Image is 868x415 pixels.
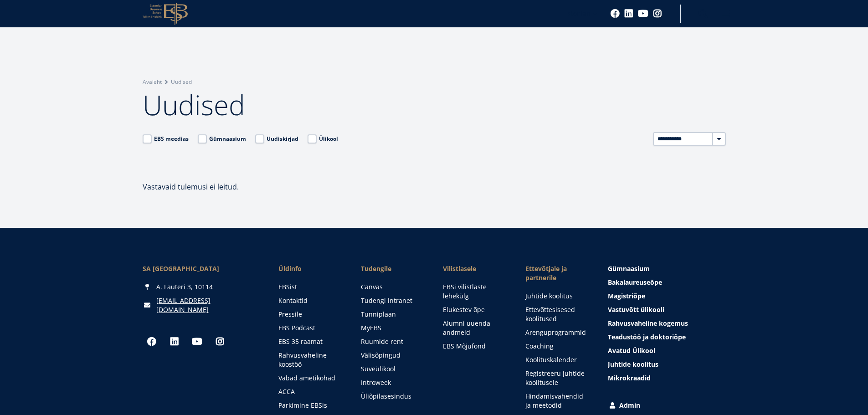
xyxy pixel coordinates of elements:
a: Gümnaasium [608,264,725,273]
a: Arenguprogrammid [525,328,590,337]
span: Teadustöö ja doktoriõpe [608,333,686,341]
a: Parkimine EBSis [278,401,343,410]
span: Juhtide koolitus [608,360,658,369]
a: Coaching [525,342,590,351]
a: Admin [608,401,725,410]
div: A. Lauteri 3, 10114 [143,282,260,292]
label: Uudiskirjad [255,134,298,143]
a: Rahvusvaheline kogemus [608,319,725,328]
a: Bakalaureuseõpe [608,278,725,287]
a: Magistriõpe [608,292,725,301]
a: Instagram [211,333,229,351]
a: [EMAIL_ADDRESS][DOMAIN_NAME] [156,296,260,314]
a: Teadustöö ja doktoriõpe [608,333,725,342]
a: Kontaktid [278,296,343,305]
span: Mikrokraadid [608,374,651,382]
div: Vastavaid tulemusi ei leitud. [106,182,762,191]
a: Instagram [653,9,662,18]
a: Tudengi intranet [361,296,425,305]
span: Gümnaasium [608,264,650,273]
a: Vastuvõtt ülikooli [608,305,725,314]
a: Elukestev õpe [443,305,507,314]
label: Ülikool [308,134,338,143]
a: Juhtide koolitus [525,292,590,301]
a: Facebook [143,333,161,351]
a: Tudengile [361,264,425,273]
a: Üliõpilasesindus [361,392,425,401]
a: Youtube [188,333,206,351]
label: EBS meedias [143,134,189,143]
a: Tunniplaan [361,310,425,319]
a: Introweek [361,378,425,387]
a: Linkedin [165,333,184,351]
span: Üldinfo [278,264,343,273]
h1: Uudised [143,87,726,123]
a: Suveülikool [361,364,425,374]
a: Facebook [611,9,620,18]
a: EBS Mõjufond [443,342,507,351]
a: Välisõpingud [361,351,425,360]
a: Avatud Ülikool [608,346,725,355]
a: Registreeru juhtide koolitusele [525,369,590,387]
span: Bakalaureuseõpe [608,278,662,287]
a: EBSist [278,282,343,292]
a: Koolituskalender [525,355,590,364]
a: Rahvusvaheline koostöö [278,351,343,369]
a: MyEBS [361,323,425,333]
a: Juhtide koolitus [608,360,725,369]
a: ACCA [278,387,343,396]
div: SA [GEOGRAPHIC_DATA] [143,264,260,273]
a: Canvas [361,282,425,292]
span: Rahvusvaheline kogemus [608,319,688,328]
label: Gümnaasium [198,134,246,143]
a: EBS 35 raamat [278,337,343,346]
a: Alumni uuenda andmeid [443,319,507,337]
a: Ettevõttesisesed koolitused [525,305,590,323]
a: Mikrokraadid [608,374,725,383]
a: EBS Podcast [278,323,343,333]
span: Vilistlasele [443,264,507,273]
a: EBSi vilistlaste lehekülg [443,282,507,301]
span: Avatud Ülikool [608,346,655,355]
span: Magistriõpe [608,292,645,300]
a: Hindamisvahendid ja meetodid [525,392,590,410]
a: Ruumide rent [361,337,425,346]
a: Vabad ametikohad [278,374,343,383]
a: Avaleht [143,77,162,87]
a: Pressile [278,310,343,319]
a: Uudised [171,77,192,87]
span: Ettevõtjale ja partnerile [525,264,590,282]
a: Youtube [638,9,648,18]
a: Linkedin [624,9,633,18]
span: Vastuvõtt ülikooli [608,305,664,314]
